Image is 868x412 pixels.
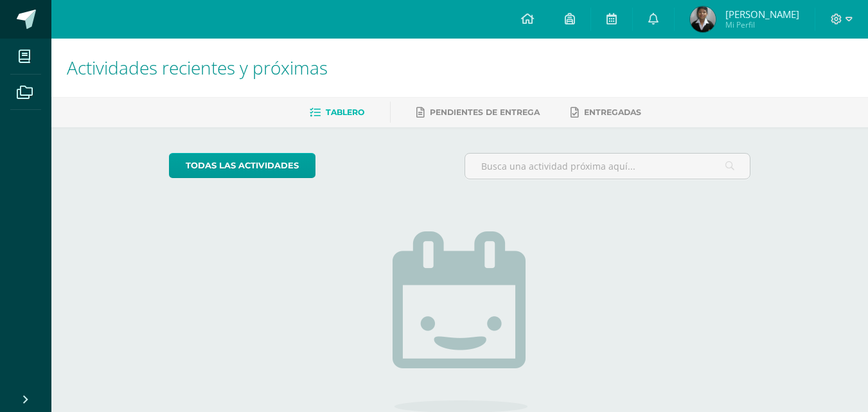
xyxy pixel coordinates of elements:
[310,102,364,123] a: Tablero
[67,55,328,80] span: Actividades recientes y próximas
[430,107,540,117] span: Pendientes de entrega
[326,107,364,117] span: Tablero
[465,154,750,179] input: Busca una actividad próxima aquí...
[169,153,315,178] a: todas las Actividades
[725,8,799,21] span: [PERSON_NAME]
[571,102,641,123] a: Entregadas
[416,102,540,123] a: Pendientes de entrega
[584,107,641,117] span: Entregadas
[725,19,799,30] span: Mi Perfil
[690,6,716,32] img: fd1abd5d286b61c40c9e5ccba9322085.png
